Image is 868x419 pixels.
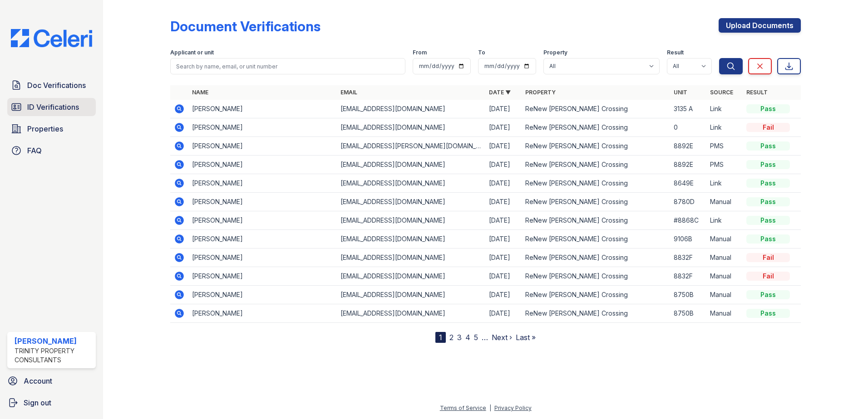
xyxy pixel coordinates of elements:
td: 8780D [670,193,706,211]
td: 9106B [670,230,706,248]
a: Result [746,89,768,96]
td: 3135 A [670,100,706,118]
td: 8750B [670,286,706,304]
a: 4 [465,333,470,342]
td: [PERSON_NAME] [188,174,337,193]
a: FAQ [7,141,96,160]
td: [EMAIL_ADDRESS][DOMAIN_NAME] [337,248,485,267]
span: … [482,332,488,343]
td: Link [706,211,743,230]
td: #8868C [670,211,706,230]
td: [EMAIL_ADDRESS][PERSON_NAME][DOMAIN_NAME] [337,137,485,156]
td: Link [706,118,743,137]
td: ReNew [PERSON_NAME] Crossing [522,230,670,248]
td: [PERSON_NAME] [188,267,337,286]
td: ReNew [PERSON_NAME] Crossing [522,248,670,267]
td: 0 [670,118,706,137]
div: Pass [746,234,790,244]
a: Source [710,89,733,96]
div: Pass [746,104,790,113]
td: PMS [706,137,743,156]
td: [DATE] [485,211,522,230]
div: Pass [746,216,790,225]
td: [DATE] [485,248,522,267]
td: [DATE] [485,137,522,156]
td: PMS [706,156,743,174]
img: CE_Logo_Blue-a8612792a0a2168367f1c8372b55b34899dd931a85d93a1a3d3e32e68fde9ad4.png [4,29,99,47]
td: ReNew [PERSON_NAME] Crossing [522,118,670,137]
div: Fail [746,272,790,281]
td: 8892E [670,137,706,156]
div: Pass [746,309,790,318]
a: 3 [457,333,462,342]
td: 8832F [670,248,706,267]
a: Sign out [4,394,99,412]
td: [PERSON_NAME] [188,118,337,137]
a: 5 [474,333,478,342]
span: ID Verifications [27,102,79,112]
td: [DATE] [485,286,522,304]
td: [EMAIL_ADDRESS][DOMAIN_NAME] [337,230,485,248]
td: ReNew [PERSON_NAME] Crossing [522,286,670,304]
a: ID Verifications [7,98,96,116]
td: Manual [706,286,743,304]
td: 8750B [670,304,706,323]
a: Properties [7,120,96,138]
td: Manual [706,304,743,323]
td: [EMAIL_ADDRESS][DOMAIN_NAME] [337,174,485,193]
td: Manual [706,230,743,248]
td: [PERSON_NAME] [188,100,337,118]
div: | [489,404,491,411]
span: Account [24,375,52,386]
a: Privacy Policy [494,404,532,411]
td: [EMAIL_ADDRESS][DOMAIN_NAME] [337,267,485,286]
a: Account [4,372,99,390]
td: [DATE] [485,118,522,137]
td: [EMAIL_ADDRESS][DOMAIN_NAME] [337,211,485,230]
a: Name [192,89,208,96]
td: ReNew [PERSON_NAME] Crossing [522,193,670,211]
td: [DATE] [485,193,522,211]
a: Terms of Service [440,404,486,411]
div: [PERSON_NAME] [15,336,92,346]
td: 8832F [670,267,706,286]
td: [EMAIL_ADDRESS][DOMAIN_NAME] [337,193,485,211]
td: Manual [706,248,743,267]
td: [DATE] [485,174,522,193]
td: [EMAIL_ADDRESS][DOMAIN_NAME] [337,304,485,323]
div: Pass [746,197,790,206]
label: Result [667,49,684,56]
td: Link [706,174,743,193]
div: Pass [746,160,790,169]
td: Manual [706,193,743,211]
td: Link [706,100,743,118]
td: 8892E [670,156,706,174]
div: Pass [746,179,790,188]
td: [EMAIL_ADDRESS][DOMAIN_NAME] [337,118,485,137]
td: ReNew [PERSON_NAME] Crossing [522,137,670,156]
td: [EMAIL_ADDRESS][DOMAIN_NAME] [337,100,485,118]
span: Doc Verifications [27,80,86,91]
div: Pass [746,141,790,151]
a: Upload Documents [719,18,801,33]
div: Fail [746,123,790,132]
a: 2 [449,333,454,342]
div: Document Verifications [170,18,321,34]
td: [PERSON_NAME] [188,304,337,323]
td: [DATE] [485,230,522,248]
td: ReNew [PERSON_NAME] Crossing [522,174,670,193]
td: [DATE] [485,156,522,174]
span: Sign out [24,397,51,408]
input: Search by name, email, or unit number [170,58,405,74]
label: Applicant or unit [170,49,214,56]
td: [PERSON_NAME] [188,286,337,304]
a: Email [340,89,357,96]
label: Property [543,49,567,56]
div: Pass [746,290,790,299]
td: [DATE] [485,267,522,286]
td: [EMAIL_ADDRESS][DOMAIN_NAME] [337,286,485,304]
td: [EMAIL_ADDRESS][DOMAIN_NAME] [337,156,485,174]
a: Doc Verifications [7,76,96,94]
div: 1 [435,332,446,343]
td: [PERSON_NAME] [188,156,337,174]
